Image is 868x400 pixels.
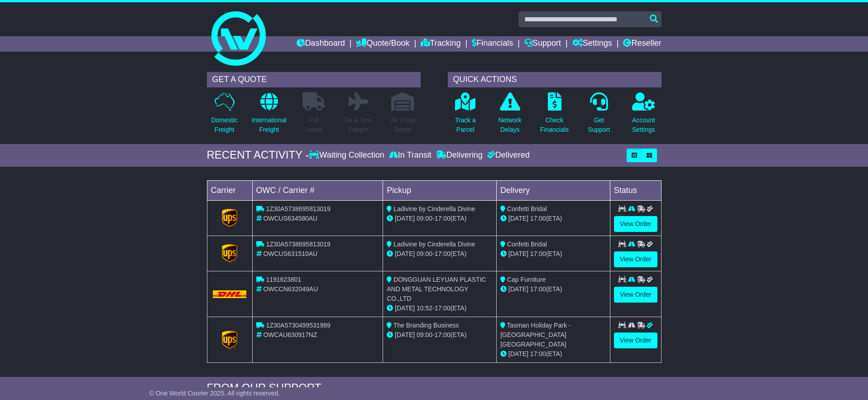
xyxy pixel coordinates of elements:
span: [DATE] [395,250,415,257]
span: 17:00 [530,215,546,222]
a: AccountSettings [632,92,656,140]
p: Full Loads [302,116,325,135]
span: [DATE] [395,331,415,338]
a: View Order [614,287,657,303]
a: Track aParcel [455,92,476,140]
p: Account Settings [632,116,655,135]
span: 17:00 [530,350,546,357]
span: OWCUS634580AU [263,215,317,222]
span: Ladivine by Cinderella Divine [393,241,475,248]
a: InternationalFreight [251,92,287,140]
span: [DATE] [395,304,415,312]
img: GetCarrierServiceLogo [222,209,237,227]
span: [DATE] [508,250,528,257]
div: Delivered [485,150,530,160]
span: [DATE] [508,215,528,222]
span: 17:00 [435,250,451,257]
span: 1Z30A5730499531989 [266,322,330,329]
a: View Order [614,251,657,267]
span: OWCUS631510AU [263,250,317,257]
a: Settings [572,36,612,52]
span: [DATE] [508,350,528,357]
div: (ETA) [500,214,606,223]
a: Tracking [421,36,460,52]
span: [DATE] [395,215,415,222]
span: Confetti Bridal [507,241,547,248]
span: 1Z30A5738695813019 [266,205,330,212]
a: Financials [472,36,513,52]
a: View Order [614,216,657,232]
span: 09:00 [417,215,432,222]
img: DHL.png [213,290,247,298]
p: Domestic Freight [211,116,237,135]
span: 17:00 [435,331,451,338]
div: GET A QUOTE [207,72,421,87]
span: 09:00 [417,250,432,257]
div: (ETA) [500,284,606,294]
td: Carrier [207,180,252,200]
span: Tasman Holiday Park - [GEOGRAPHIC_DATA] [GEOGRAPHIC_DATA] [500,322,571,348]
div: - (ETA) [387,249,493,259]
span: 17:00 [435,215,451,222]
a: View Order [614,333,657,348]
td: Pickup [383,180,497,200]
div: - (ETA) [387,304,493,313]
div: In Transit [387,150,434,160]
div: (ETA) [500,349,606,359]
div: - (ETA) [387,330,493,340]
a: CheckFinancials [540,92,569,140]
a: NetworkDelays [498,92,522,140]
a: Dashboard [297,36,345,52]
span: 17:00 [435,304,451,312]
p: Check Financials [540,116,569,135]
p: Air & Sea Freight [345,116,372,135]
span: © One World Courier 2025. All rights reserved. [149,390,280,397]
div: - (ETA) [387,214,493,223]
span: The Branding Business [393,322,459,329]
p: Track a Parcel [455,116,476,135]
div: (ETA) [500,249,606,259]
a: DomesticFreight [211,92,238,140]
td: Delivery [496,180,610,200]
p: Get Support [588,116,610,135]
div: Delivering [434,150,485,160]
div: FROM OUR SUPPORT [207,381,662,395]
span: [DATE] [508,285,528,293]
p: Network Delays [498,116,521,135]
td: Status [610,180,661,200]
img: GetCarrierServiceLogo [222,331,237,349]
td: OWC / Carrier # [252,180,383,200]
a: Support [524,36,561,52]
span: 1191623801 [266,276,301,283]
span: OWCAU630917NZ [263,331,317,338]
a: GetSupport [587,92,610,140]
span: Cap Furniture [507,276,546,283]
span: 1Z30A5738695813019 [266,241,330,248]
a: Reseller [623,36,661,52]
span: Ladivine by Cinderella Divine [393,205,475,212]
span: DONGGUAN LEYUAN PLASTIC AND METAL TECHNOLOGY CO.,LTD [387,276,486,302]
div: RECENT ACTIVITY - [207,149,309,162]
span: 09:00 [417,331,432,338]
p: International Freight [252,116,287,135]
span: 10:52 [417,304,432,312]
p: Air / Sea Depot [391,116,415,135]
a: Quote/Book [356,36,409,52]
span: OWCCN632049AU [263,285,318,293]
span: 17:00 [530,285,546,293]
span: Confetti Bridal [507,205,547,212]
div: Waiting Collection [309,150,386,160]
img: GetCarrierServiceLogo [222,244,237,262]
div: QUICK ACTIONS [448,72,662,87]
span: 17:00 [530,250,546,257]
